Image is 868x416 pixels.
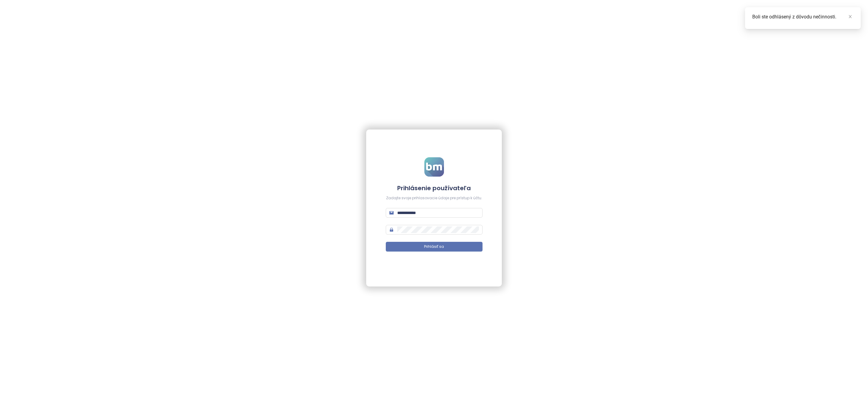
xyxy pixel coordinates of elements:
button: Prihlásiť sa [386,242,483,251]
div: Boli ste odhlásený z dôvodu nečinnosti. [752,13,854,21]
div: Zadajte svoje prihlasovacie údaje pre prístup k účtu. [386,195,483,201]
span: mail [389,211,394,215]
span: Prihlásiť sa [424,244,444,250]
span: lock [389,228,394,232]
h4: Prihlásenie používateľa [386,184,483,192]
img: logo [424,157,444,177]
span: close [848,14,852,19]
